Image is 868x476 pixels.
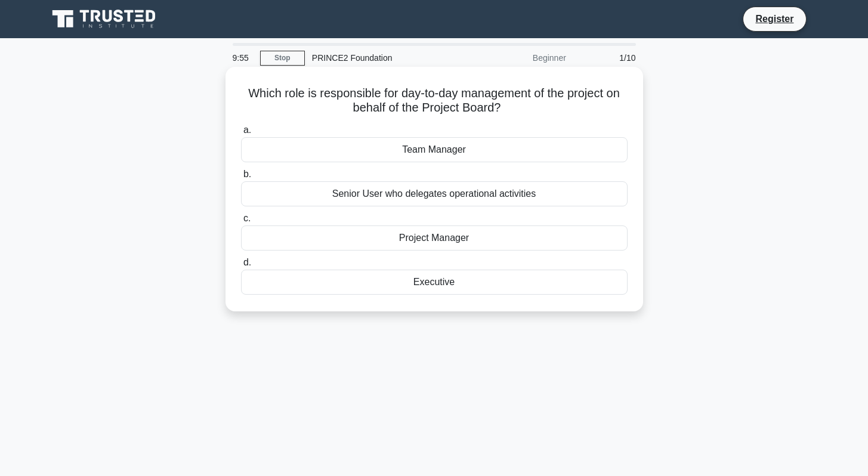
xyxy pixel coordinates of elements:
div: PRINCE2 Foundation [305,46,469,70]
a: Register [748,11,801,26]
span: d. [243,257,251,267]
span: c. [243,213,251,223]
div: Beginner [469,46,573,70]
div: 9:55 [226,46,260,70]
div: Senior User who delegates operational activities [241,181,628,206]
div: Executive [241,270,628,295]
div: Team Manager [241,137,628,162]
a: Stop [260,51,305,66]
span: b. [243,169,251,179]
div: 1/10 [573,46,643,70]
h5: Which role is responsible for day-to-day management of the project on behalf of the Project Board? [240,86,629,116]
span: a. [243,125,251,135]
div: Project Manager [241,225,628,251]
